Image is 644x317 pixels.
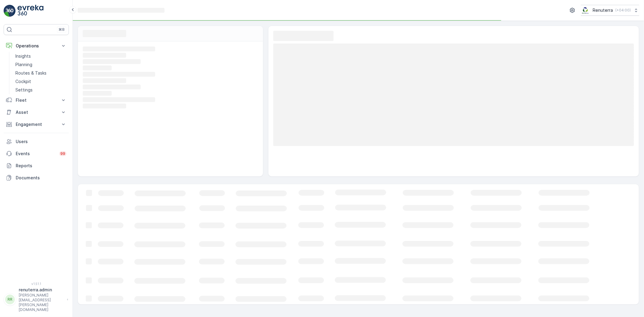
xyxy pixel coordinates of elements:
p: Settings [15,87,33,93]
p: Planning [15,62,32,68]
p: Fleet [16,97,57,103]
img: logo [4,5,16,17]
button: Fleet [4,94,69,106]
button: Renuterra(+04:00) [581,5,639,16]
a: Reports [4,160,69,172]
button: Operations [4,40,69,52]
p: Cockpit [15,78,31,85]
button: Engagement [4,118,69,130]
a: Events99 [4,148,69,160]
p: Operations [16,43,57,49]
a: Settings [13,86,69,94]
img: logo_light-DOdMpM7g.png [18,5,43,17]
button: RRrenuterra.admin[PERSON_NAME][EMAIL_ADDRESS][PERSON_NAME][DOMAIN_NAME] [4,287,69,312]
a: Documents [4,172,69,184]
p: Users [16,139,66,145]
a: Planning [13,60,69,69]
p: Routes & Tasks [15,70,46,76]
img: Screenshot_2024-07-26_at_13.33.01.png [581,7,590,14]
p: Renuterra [593,7,613,13]
p: Events [16,151,56,157]
button: Asset [4,106,69,118]
a: Users [4,136,69,148]
a: Routes & Tasks [13,69,69,77]
p: Reports [16,163,66,169]
p: renuterra.admin [19,287,64,293]
p: Asset [16,109,57,115]
div: RR [5,295,15,304]
a: Cockpit [13,77,69,86]
p: Documents [16,175,66,181]
p: Insights [15,53,31,59]
p: [PERSON_NAME][EMAIL_ADDRESS][PERSON_NAME][DOMAIN_NAME] [19,293,64,312]
a: Insights [13,52,69,60]
p: Engagement [16,121,57,127]
p: 99 [60,151,65,156]
p: ⌘B [59,27,65,32]
p: ( +04:00 ) [615,8,631,13]
span: v 1.51.1 [4,282,69,286]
